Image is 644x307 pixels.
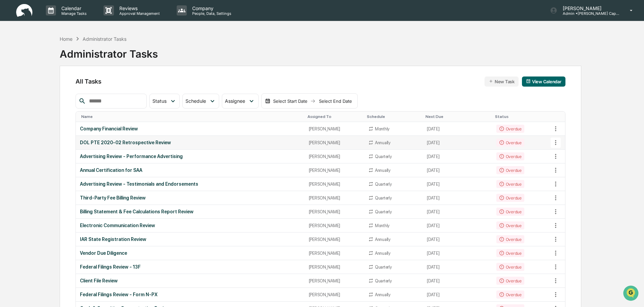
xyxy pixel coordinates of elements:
div: Toggle SortBy [552,114,565,119]
td: [DATE] [423,163,492,177]
p: Reviews [114,5,163,11]
div: Overdue [496,263,524,271]
span: Schedule [185,98,206,104]
div: 🔎 [7,98,12,104]
div: Toggle SortBy [495,114,549,119]
div: Electronic Communication Review [80,223,300,228]
td: [DATE] [423,150,492,163]
td: [DATE] [423,205,492,219]
a: 🔎Data Lookup [4,95,45,107]
div: [PERSON_NAME] [309,154,360,159]
div: Overdue [496,290,524,299]
p: Calendar [56,5,90,11]
button: New Task [485,76,519,87]
div: Vendor Due Diligence [80,250,300,256]
div: Quarterly [375,278,392,283]
span: Attestations [56,85,84,92]
div: [PERSON_NAME] [309,168,360,173]
a: 🗄️Attestations [46,82,86,94]
div: Administrator Tasks [83,36,126,42]
div: Administrator Tasks [60,42,158,60]
td: [DATE] [423,246,492,260]
td: [DATE] [423,274,492,288]
div: [PERSON_NAME] [309,126,360,131]
div: [PERSON_NAME] [309,209,360,214]
p: Admin • [PERSON_NAME] Capital [557,11,620,16]
td: [DATE] [423,177,492,191]
div: Quarterly [375,182,392,187]
span: Data Lookup [13,98,42,104]
p: [PERSON_NAME] [557,5,620,11]
div: DOL PTE 2020-02 Retrospective Review [80,140,300,145]
div: [PERSON_NAME] [309,140,360,145]
div: Annually [375,140,390,145]
span: Preclearance [13,85,43,92]
p: How can we help? [7,14,123,25]
img: arrow right [310,98,316,104]
div: Home [60,36,72,42]
td: [DATE] [423,260,492,274]
div: Company Financial Review [80,126,300,131]
div: [PERSON_NAME] [309,251,360,256]
div: Toggle SortBy [426,114,489,119]
div: [PERSON_NAME] [309,237,360,242]
div: Overdue [496,221,524,229]
span: All Tasks [76,78,101,85]
div: Select End Date [317,98,354,104]
div: Overdue [496,166,524,174]
div: Annually [375,237,390,242]
div: Select Start Date [272,98,309,104]
div: Billing Statement & Fee Calculations Report Review [80,209,300,214]
div: We're available if you need us! [23,58,85,64]
div: Federal Filings Review - 13F [80,264,300,270]
div: Annually [375,292,390,297]
div: [PERSON_NAME] [309,195,360,201]
div: Third-Party Fee Billing Review [80,195,300,201]
div: [PERSON_NAME] [309,223,360,228]
div: Overdue [496,235,524,243]
td: [DATE] [423,288,492,302]
div: [PERSON_NAME] [309,265,360,270]
div: Annually [375,168,390,173]
div: Annually [375,251,390,256]
div: Overdue [496,194,524,202]
div: Toggle SortBy [308,114,361,119]
p: Company [187,5,235,11]
div: Monthly [375,223,389,228]
img: calendar [265,98,270,104]
div: Federal Filings Review - Form N-PX [80,292,300,297]
img: logo [16,4,32,17]
button: View Calendar [522,76,565,87]
div: 🖐️ [7,86,12,91]
div: Overdue [496,180,524,188]
td: [DATE] [423,219,492,233]
div: Start new chat [23,52,111,58]
div: Overdue [496,208,524,216]
div: Quarterly [375,154,392,159]
div: Overdue [496,125,524,133]
a: Powered byPylon [48,114,82,119]
div: Toggle SortBy [367,114,420,119]
div: Monthly [375,126,389,131]
img: 1746055101610-c473b297-6a78-478c-a979-82029cc54cd1 [7,52,19,64]
div: Advertising Review - Testimonials and Endorsements [80,181,300,187]
p: Approval Management [114,11,163,16]
div: Client File Review [80,278,300,283]
div: Overdue [496,139,524,147]
div: Annual Certification for SAA [80,167,300,173]
div: Overdue [496,277,524,285]
div: [PERSON_NAME] [309,292,360,297]
div: Advertising Review - Performance Advertising [80,154,300,159]
span: Assignee [225,98,245,104]
div: [PERSON_NAME] [309,278,360,283]
div: Overdue [496,249,524,257]
div: Toggle SortBy [81,114,302,119]
div: IAR State Registration Review [80,237,300,242]
div: Quarterly [375,209,392,214]
span: Status [152,98,167,104]
iframe: Open customer support [622,285,641,303]
p: People, Data, Settings [187,11,235,16]
img: calendar [526,79,531,84]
